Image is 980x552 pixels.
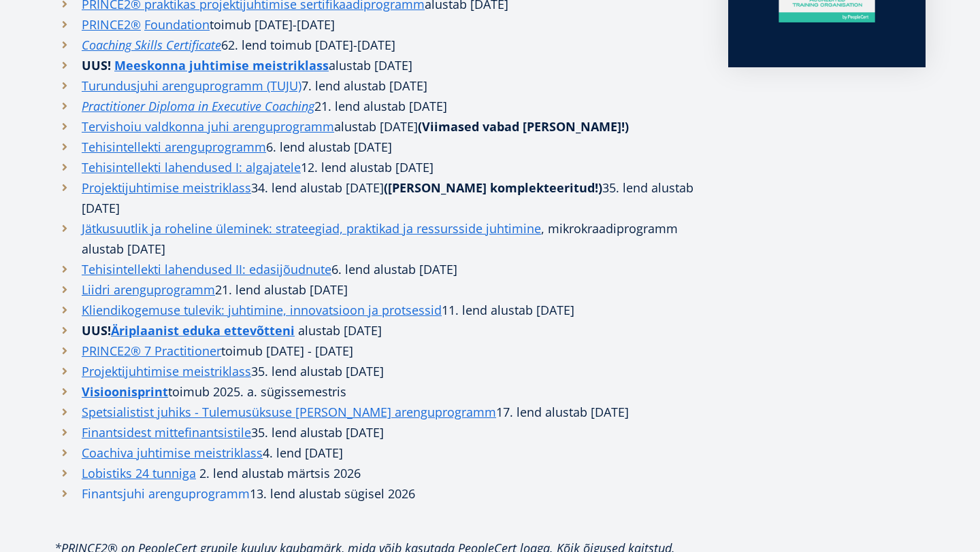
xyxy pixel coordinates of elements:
li: 21. lend alustab [DATE] [54,279,701,300]
a: Meeskonna juhtimise meistriklass [114,55,329,75]
strong: UUS! [82,322,298,339]
li: 4. lend [DATE] [54,443,701,463]
a: Liidri arenguprogramm [82,279,215,300]
a: Tervishoiu valdkonna juhi arenguprogramm [82,116,334,137]
em: Practitioner Diploma in Executive Coaching [82,98,314,114]
a: Spetsialistist juhiks - Tulemusüksuse [PERSON_NAME] arenguprogramm [82,402,496,422]
li: toimub 2025. a. sügissemestris [54,381,701,402]
li: toimub [DATE] - [DATE] [54,341,701,361]
a: Coaching Skills Certificate [82,35,221,55]
em: Coaching Skills Certificate [82,37,221,53]
i: 21 [314,98,328,114]
li: 35. lend alustab [DATE] [54,422,701,443]
li: 17. lend alustab [DATE] [54,402,701,422]
a: Foundation [144,14,210,35]
li: 11. lend alustab [DATE] [54,300,701,320]
a: PRINCE2® 7 Practitioner [82,341,221,361]
li: 6. lend alustab [DATE] [54,137,701,157]
li: toimub [DATE]-[DATE] [54,14,701,35]
a: Projektijuhtimise meistriklass [82,177,251,198]
a: Tehisintellekti arenguprogramm [82,137,266,157]
li: , mikrokraadiprogramm alustab [DATE] [54,218,701,259]
li: alustab [DATE] [54,116,701,137]
a: Coachiva juhtimise meistriklass [82,443,263,463]
strong: (Viimased vabad [PERSON_NAME]!) [418,118,629,135]
a: Tehisintellekti lahendused II: edasijõudnute [82,259,331,279]
strong: Meeskonna juhtimise meistriklass [114,57,329,73]
strong: UUS! [82,57,111,73]
a: Lobistiks 24 tunniga [82,463,196,483]
a: Jätkusuutlik ja roheline üleminek: strateegiad, praktikad ja ressursside juhtimine [82,218,541,239]
li: 35. lend alustab [DATE] [54,361,701,381]
a: ® [131,14,141,35]
li: 12. lend alustab [DATE] [54,157,701,177]
li: alustab [DATE] [54,55,701,75]
a: Kliendikogemuse tulevik: juhtimine, innovatsioon ja protsessid [82,300,442,320]
li: 7. lend alustab [DATE] [54,75,701,96]
strong: ([PERSON_NAME] komplekteeritud!) [384,179,602,196]
li: 6. lend alustab [DATE] [54,259,701,279]
a: Practitioner Diploma in Executive Coaching [82,96,314,116]
a: PRINCE2 [82,14,131,35]
a: Visioonisprint [82,381,168,402]
li: 13. lend alustab sügisel 2026 [54,483,701,504]
li: alustab [DATE] [54,320,701,341]
a: Finantsidest mittefinantsistile [82,422,251,443]
a: Finantsjuhi arenguprogramm [82,483,250,504]
a: Äriplaanist eduka ettevõtteni [111,320,295,341]
a: Turundusjuhi arenguprogramm (TUJU) [82,75,301,96]
a: Projektijuhtimise meistriklass [82,361,251,381]
a: Tehisintellekti lahendused I: algajatele [82,157,301,177]
li: 34. lend alustab [DATE] 35. lend alustab [DATE] [54,177,701,218]
li: 62. lend toimub [DATE]-[DATE] [54,35,701,55]
li: . lend alustab [DATE] [54,96,701,116]
li: 2. lend alustab märtsis 2026 [54,463,701,483]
